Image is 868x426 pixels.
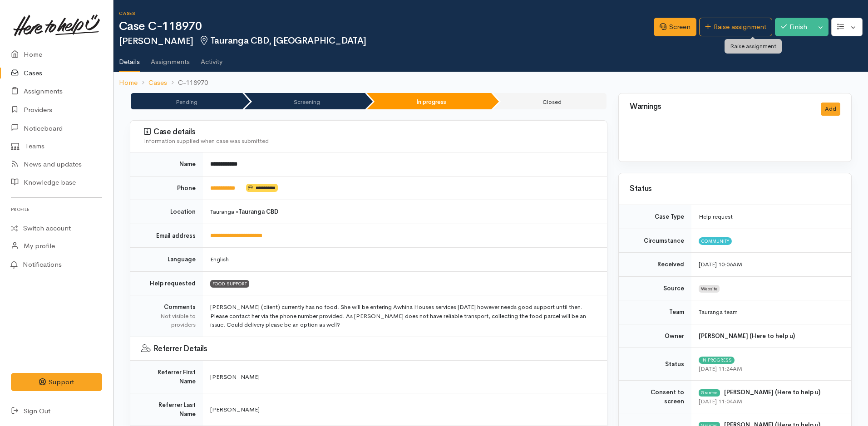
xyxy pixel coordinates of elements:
h3: Status [630,185,840,193]
button: Add [821,103,840,116]
span: Community [699,237,732,245]
td: Source [619,276,691,300]
span: [PERSON_NAME] [210,406,260,413]
td: Circumstance [619,229,691,253]
button: Support [11,373,102,392]
td: [PERSON_NAME] (client) currently has no food. She will be entering Awhina Houses services [DATE] ... [203,295,607,337]
td: Language [130,248,203,272]
td: Consent to screen [619,381,691,413]
div: Raise assignment [725,39,782,54]
td: Phone [130,176,203,200]
td: Team [619,300,691,324]
a: Details [119,46,140,72]
td: Email address [130,224,203,248]
h1: Case C-118970 [119,20,654,33]
td: Referrer Last Name [130,393,203,426]
b: [PERSON_NAME] (Here to help u) [724,388,820,396]
li: Screening [244,93,365,109]
a: Cases [148,78,167,88]
a: Raise assignment [699,18,772,36]
td: Referrer First Name [130,361,203,393]
div: Granted [699,389,720,397]
div: Information supplied when case was submitted [144,137,596,146]
li: Closed [493,93,607,109]
li: C-118970 [167,78,208,88]
div: [DATE] 11:24AM [699,364,840,373]
h6: Cases [119,11,654,16]
button: Finish [775,18,813,36]
td: Help request [691,205,851,229]
h3: Referrer Details [141,344,596,353]
span: In progress [699,357,735,364]
b: Tauranga CBD [238,208,278,215]
span: Tauranga CBD, [GEOGRAPHIC_DATA] [199,35,366,46]
a: Assignments [151,46,190,71]
span: FOOD SUPPORT [210,280,249,287]
td: Owner [619,324,691,348]
time: [DATE] 10:06AM [699,260,742,268]
td: Received [619,253,691,277]
td: Comments [130,295,203,337]
td: Status [619,348,691,381]
td: Location [130,200,203,224]
span: Tauranga » [210,208,278,215]
span: Website [699,285,720,292]
h2: [PERSON_NAME] [119,36,654,46]
td: Help requested [130,271,203,295]
span: Tauranga team [699,308,738,316]
td: Case Type [619,205,691,229]
h3: Case details [144,127,596,137]
li: In progress [367,93,491,109]
b: [PERSON_NAME] (Here to help u) [699,332,795,340]
li: Pending [131,93,242,109]
td: English [203,248,607,272]
span: [PERSON_NAME] [210,373,260,381]
nav: breadcrumb [113,72,868,93]
div: Not visible to providers [141,312,196,329]
h6: Profile [11,203,102,215]
a: Screen [654,18,696,36]
a: Activity [201,46,222,71]
a: Home [119,78,138,88]
h3: Warnings [630,103,810,111]
div: [DATE] 11:04AM [699,397,840,406]
td: Name [130,152,203,176]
